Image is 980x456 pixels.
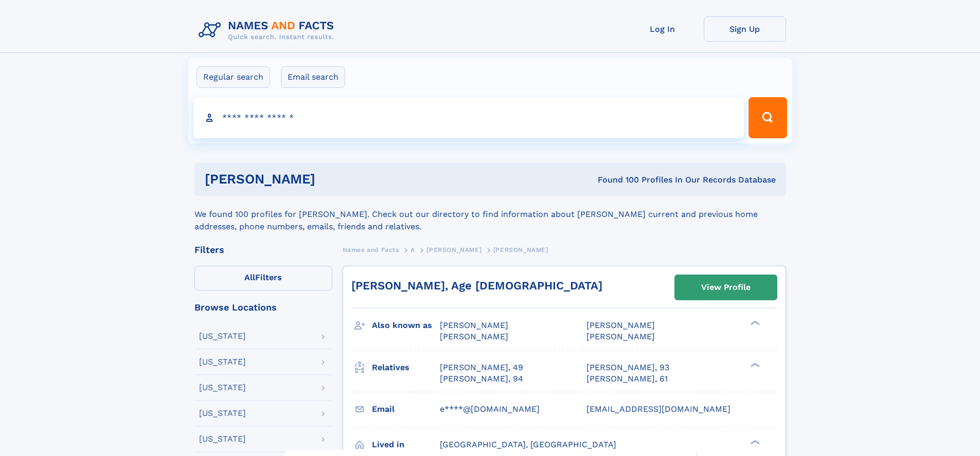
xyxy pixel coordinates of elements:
span: A [411,246,415,253]
a: Log In [621,16,704,42]
span: [GEOGRAPHIC_DATA], [GEOGRAPHIC_DATA] [440,440,616,449]
a: [PERSON_NAME] [426,243,482,256]
span: [PERSON_NAME] [586,332,655,341]
label: Filters [194,266,332,290]
span: [PERSON_NAME] [440,320,508,330]
h3: Email [372,400,440,418]
button: Search Button [749,97,787,138]
span: [PERSON_NAME] [440,332,508,341]
div: We found 100 profiles for [PERSON_NAME]. Check out our directory to find information about [PERSO... [194,196,786,233]
div: View Profile [701,276,751,299]
h3: Lived in [372,436,440,453]
div: ❯ [748,439,760,445]
h1: [PERSON_NAME] [205,173,457,186]
div: Found 100 Profiles In Our Records Database [456,174,776,186]
span: All [244,272,255,282]
label: Email search [281,66,345,88]
div: ❯ [748,361,760,368]
div: Browse Locations [194,303,332,312]
span: [PERSON_NAME] [586,320,655,330]
div: [US_STATE] [199,384,246,392]
div: Filters [194,245,332,254]
a: A [411,243,415,256]
input: search input [193,97,744,138]
div: [US_STATE] [199,332,246,340]
a: [PERSON_NAME], 61 [586,373,668,385]
div: [US_STATE] [199,358,246,366]
span: [EMAIL_ADDRESS][DOMAIN_NAME] [586,404,730,414]
a: [PERSON_NAME], 49 [440,362,523,373]
a: [PERSON_NAME], Age [DEMOGRAPHIC_DATA] [351,279,602,292]
div: [US_STATE] [199,409,246,417]
a: View Profile [675,275,777,300]
span: [PERSON_NAME] [493,246,548,253]
div: [US_STATE] [199,435,246,443]
div: ❯ [748,320,760,326]
img: Logo Names and Facts [194,16,343,44]
a: Names and Facts [343,243,399,256]
a: [PERSON_NAME], 94 [440,373,523,385]
a: [PERSON_NAME], 93 [586,362,669,373]
a: Sign Up [704,16,786,42]
h3: Also known as [372,317,440,334]
h3: Relatives [372,359,440,376]
span: [PERSON_NAME] [426,246,482,253]
label: Regular search [197,66,270,88]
